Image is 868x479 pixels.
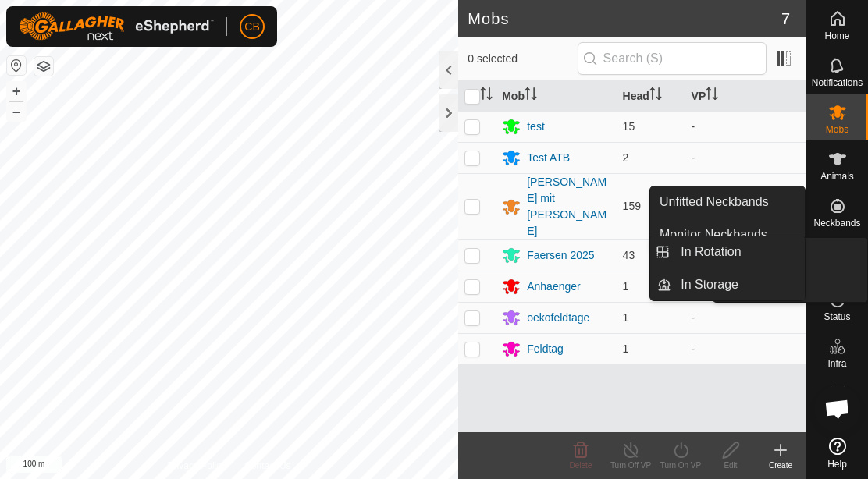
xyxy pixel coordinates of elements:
[685,111,806,142] td: -
[685,173,806,239] td: -
[649,90,662,102] p-sorticon: Activate to sort
[756,459,806,471] div: Create
[827,459,847,469] span: Help
[812,78,863,87] span: Notifications
[650,236,805,268] li: In Rotation
[7,56,26,75] button: Reset Map
[527,247,594,264] div: Faersen 2025
[527,310,589,326] div: oekofeldtage
[570,461,592,470] span: Delete
[468,9,781,28] h2: Mobs
[671,269,805,300] a: In Storage
[623,151,629,164] span: 2
[527,279,581,295] div: Anhaenger
[650,269,805,300] li: In Storage
[650,219,805,250] a: Monitor Neckbands
[685,142,806,173] td: -
[527,341,564,357] div: Feldtag
[806,431,868,475] a: Help
[814,385,861,432] div: Chat öffnen
[525,90,537,102] p-sorticon: Activate to sort
[824,312,850,321] span: Status
[623,200,641,212] span: 159
[7,82,26,101] button: +
[496,81,616,112] th: Mob
[824,31,849,41] span: Home
[681,243,741,261] span: In Rotation
[781,7,790,30] span: 7
[527,119,545,135] div: test
[34,57,53,76] button: Map Layers
[623,311,629,324] span: 1
[578,42,767,75] input: Search (S)
[671,236,805,268] a: In Rotation
[813,218,860,228] span: Neckbands
[623,120,635,133] span: 15
[244,19,259,35] span: CB
[685,333,806,364] td: -
[480,90,493,102] p-sorticon: Activate to sort
[168,459,226,473] a: Privacy Policy
[706,90,718,102] p-sorticon: Activate to sort
[527,174,610,239] div: [PERSON_NAME] mit [PERSON_NAME]
[820,172,854,181] span: Animals
[681,275,738,294] span: In Storage
[623,342,629,355] span: 1
[623,249,635,261] span: 43
[650,186,805,218] a: Unfitted Neckbands
[660,193,769,211] span: Unfitted Neckbands
[826,125,848,134] span: Mobs
[623,280,629,293] span: 1
[617,81,685,112] th: Head
[7,102,26,121] button: –
[527,150,570,166] div: Test ATB
[660,225,767,244] span: Monitor Neckbands
[685,302,806,333] td: -
[656,459,706,471] div: Turn On VP
[706,459,756,471] div: Edit
[19,12,214,41] img: Gallagher Logo
[827,359,846,368] span: Infra
[468,51,577,67] span: 0 selected
[685,81,806,112] th: VP
[606,459,656,471] div: Turn Off VP
[244,459,290,473] a: Contact Us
